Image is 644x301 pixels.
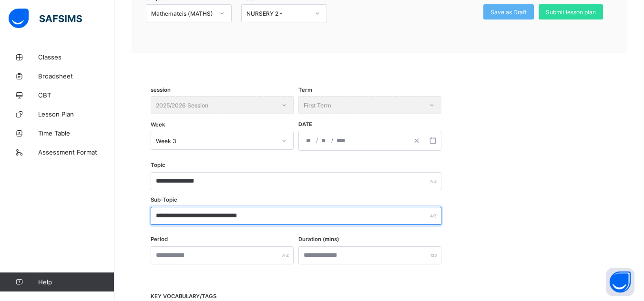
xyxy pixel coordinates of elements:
[151,162,165,168] label: Topic
[38,53,114,61] span: Classes
[298,236,339,243] label: Duration (mins)
[330,136,334,144] span: /
[298,87,312,93] span: Term
[151,293,216,300] span: KEY VOCABULARY/TAGS
[151,236,168,243] label: Period
[156,137,276,145] div: Week 3
[38,110,114,118] span: Lesson Plan
[151,10,214,17] div: Mathematcis (MATHS)
[38,72,114,80] span: Broadsheet
[298,121,312,127] span: Date
[491,9,527,16] span: Save as Draft
[246,10,309,17] div: NURSERY 2 -
[151,121,165,128] span: Week
[38,278,114,286] span: Help
[315,136,319,144] span: /
[38,91,114,99] span: CBT
[9,9,82,29] img: safsims
[38,129,114,137] span: Time Table
[606,268,634,296] button: Open asap
[38,148,114,156] span: Assessment Format
[151,196,177,203] label: Sub-Topic
[151,87,171,93] span: session
[546,9,596,16] span: Submit lesson plan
